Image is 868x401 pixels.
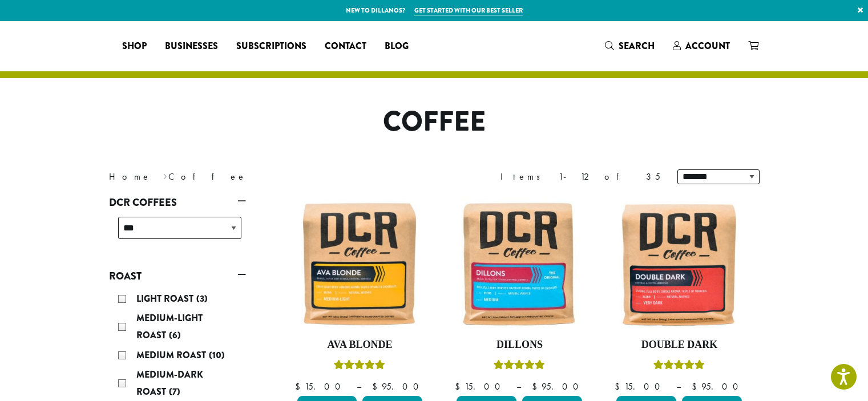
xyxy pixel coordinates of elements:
span: Contact [325,39,366,54]
a: Search [596,37,664,55]
img: Dillons-12oz-300x300.jpg [454,199,585,330]
a: Get started with our best seller [414,6,523,15]
nav: Breadcrumb [109,170,417,184]
span: › [163,166,167,184]
a: Shop [113,37,156,55]
span: $ [455,380,465,392]
span: (10) [209,349,225,362]
img: Ava-Blonde-12oz-1-300x300.jpg [294,199,425,330]
span: $ [615,380,624,392]
h4: Ava Blonde [294,339,426,351]
bdi: 95.00 [692,380,744,392]
h4: Double Dark [613,339,745,351]
span: Medium Roast [136,349,209,362]
bdi: 95.00 [372,380,424,392]
bdi: 15.00 [455,380,506,392]
span: $ [372,380,382,392]
span: (7) [169,385,180,398]
bdi: 15.00 [615,380,665,392]
bdi: 15.00 [295,380,346,392]
span: Medium-Dark Roast [136,368,203,398]
bdi: 95.00 [532,380,584,392]
span: Subscriptions [236,39,306,54]
span: (6) [169,329,181,342]
span: $ [532,380,542,392]
a: Double DarkRated 4.50 out of 5 [613,199,745,391]
div: Rated 5.00 out of 5 [494,358,545,375]
span: $ [692,380,701,392]
h4: Dillons [454,339,585,351]
a: DillonsRated 5.00 out of 5 [454,199,585,391]
span: Light Roast [136,292,196,305]
span: – [676,380,681,392]
span: Blog [385,39,409,54]
div: Rated 4.50 out of 5 [653,358,705,375]
span: Medium-Light Roast [136,311,203,342]
div: Items 1-12 of 35 [500,170,660,184]
span: Shop [122,39,147,54]
h1: Coffee [100,106,768,139]
span: $ [295,380,305,392]
a: Ava BlondeRated 5.00 out of 5 [294,199,426,391]
div: Rated 5.00 out of 5 [334,358,385,375]
span: Search [619,39,655,52]
a: Home [109,171,151,183]
a: DCR Coffees [109,193,246,212]
span: Account [685,39,730,52]
span: – [357,380,361,392]
a: Roast [109,266,246,286]
div: DCR Coffees [109,212,246,253]
span: Businesses [165,39,218,54]
span: – [516,380,521,392]
img: Double-Dark-12oz-300x300.jpg [613,199,745,330]
span: (3) [196,292,208,305]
